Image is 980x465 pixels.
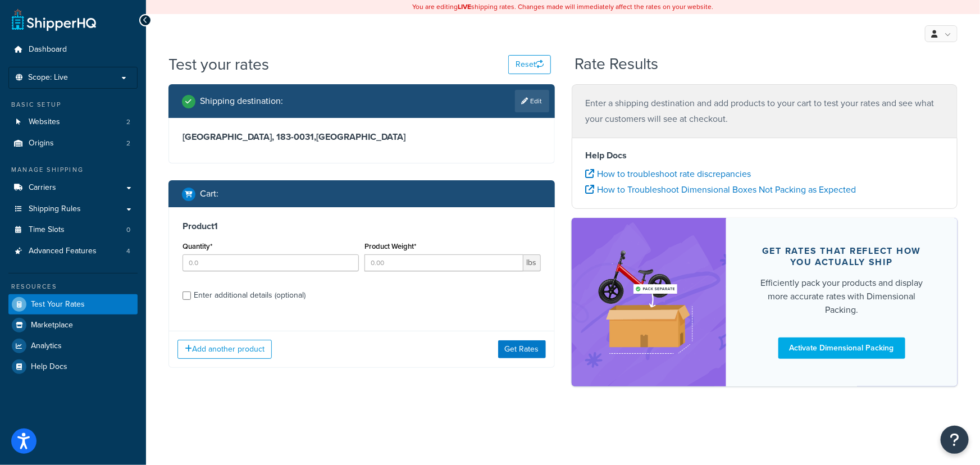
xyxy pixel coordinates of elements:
[31,362,67,372] span: Help Docs
[586,95,944,127] p: Enter a shipping destination and add products to your cart to test your rates and see what your c...
[126,117,130,127] span: 2
[8,241,138,262] li: Advanced Features
[586,149,944,162] h4: Help Docs
[8,100,138,110] div: Basic Setup
[8,199,138,220] a: Shipping Rules
[8,357,138,377] a: Help Docs
[8,241,138,262] a: Advanced Features4
[586,167,751,180] a: How to troubleshoot rate discrepancies
[8,112,138,133] a: Websites2
[778,338,905,359] a: Activate Dimensional Packing
[126,139,130,148] span: 2
[498,340,546,358] button: Get Rates
[31,341,62,351] span: Analytics
[29,117,60,127] span: Websites
[523,254,541,271] span: lbs
[8,177,138,198] a: Carriers
[753,245,931,268] div: Get rates that reflect how you actually ship
[8,282,138,291] div: Resources
[29,247,97,256] span: Advanced Features
[177,340,272,359] button: Add another product
[8,133,138,154] a: Origins2
[31,300,85,309] span: Test Your Rates
[8,336,138,356] a: Analytics
[589,235,709,370] img: feature-image-dim-d40ad3071a2b3c8e08177464837368e35600d3c5e73b18a22c1e4bb210dc32ac.png
[126,247,130,256] span: 4
[575,56,659,73] h2: Rate Results
[753,276,931,317] div: Efficiently pack your products and display more accurate rates with Dimensional Packing.
[168,53,269,75] h1: Test your rates
[8,294,138,314] a: Test Your Rates
[8,39,138,60] a: Dashboard
[515,90,549,112] a: Edit
[183,221,541,232] h3: Product 1
[8,220,138,240] li: Time Slots
[183,291,191,300] input: Enter additional details (optional)
[8,133,138,154] li: Origins
[200,96,283,106] h2: Shipping destination :
[8,315,138,335] a: Marketplace
[8,220,138,240] a: Time Slots0
[29,45,67,54] span: Dashboard
[586,183,856,196] a: How to Troubleshoot Dimensional Boxes Not Packing as Expected
[194,288,306,303] div: Enter additional details (optional)
[8,165,138,175] div: Manage Shipping
[183,242,212,250] label: Quantity*
[29,204,81,214] span: Shipping Rules
[183,254,359,271] input: 0.0
[941,426,969,454] button: Open Resource Center
[200,189,218,199] h2: Cart :
[29,225,65,235] span: Time Slots
[28,73,68,83] span: Scope: Live
[458,2,472,12] b: LIVE
[8,112,138,133] li: Websites
[364,242,416,250] label: Product Weight*
[364,254,523,271] input: 0.00
[183,131,541,143] h3: [GEOGRAPHIC_DATA], 183-0031 , [GEOGRAPHIC_DATA]
[29,139,54,148] span: Origins
[126,225,130,235] span: 0
[29,183,56,193] span: Carriers
[31,321,73,330] span: Marketplace
[508,55,551,74] button: Reset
